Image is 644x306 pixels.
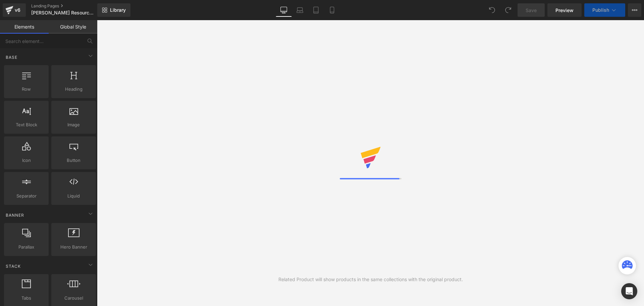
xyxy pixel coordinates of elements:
span: Stack [5,263,21,269]
span: Icon [6,157,47,164]
a: Mobile [324,3,340,17]
button: Publish [584,3,625,17]
span: Parallax [6,244,47,251]
span: Save [526,7,537,14]
span: Banner [5,212,25,218]
span: Image [53,121,94,128]
div: Related Product will show products in the same collections with the original product. [278,276,463,283]
button: More [628,3,641,17]
a: Preview [547,3,582,17]
a: Tablet [308,3,324,17]
span: Publish [592,7,609,13]
div: v6 [13,6,22,14]
a: Desktop [276,3,292,17]
a: Landing Pages [31,3,108,9]
span: Liquid [53,192,94,200]
div: Open Intercom Messenger [621,283,637,299]
span: Preview [555,7,574,14]
a: v6 [3,3,26,17]
span: Tabs [6,295,47,302]
a: New Library [97,3,130,17]
a: Laptop [292,3,308,17]
span: Library [110,7,126,13]
button: Redo [501,3,515,17]
span: Base [5,54,18,60]
span: Carousel [53,295,94,302]
span: Text Block [6,121,47,128]
span: Button [53,157,94,164]
span: Hero Banner [53,244,94,251]
span: Row [6,86,47,93]
span: [PERSON_NAME] Resource Library [31,10,96,15]
button: Undo [485,3,499,17]
a: Global Style [49,20,97,34]
span: Heading [53,86,94,93]
span: Separator [6,192,47,200]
